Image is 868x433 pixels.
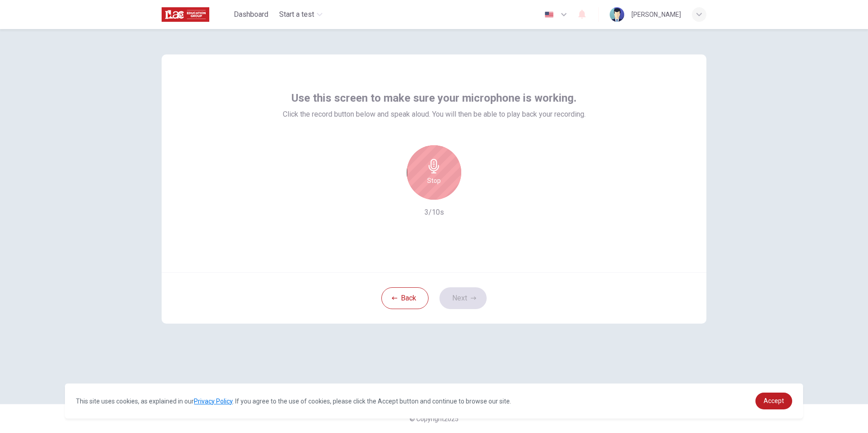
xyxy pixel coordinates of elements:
[279,9,314,20] span: Start a test
[543,11,555,18] img: en
[65,384,803,418] div: cookieconsent
[407,145,461,200] button: Stop
[610,7,624,22] img: Profile picture
[755,393,792,409] a: dismiss cookie message
[283,109,586,120] span: Click the record button below and speak aloud. You will then be able to play back your recording.
[381,287,429,309] button: Back
[230,6,272,23] button: Dashboard
[631,9,681,20] div: [PERSON_NAME]
[764,397,784,404] span: Accept
[162,5,209,24] img: ILAC logo
[291,91,577,105] span: Use this screen to make sure your microphone is working.
[409,415,459,423] span: © Copyright 2025
[234,9,268,20] span: Dashboard
[76,398,511,405] span: This site uses cookies, as explained in our . If you agree to the use of cookies, please click th...
[427,175,441,186] h6: Stop
[194,398,232,405] a: Privacy Policy
[162,5,230,24] a: ILAC logo
[424,207,444,218] h6: 3/10s
[276,6,326,23] button: Start a test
